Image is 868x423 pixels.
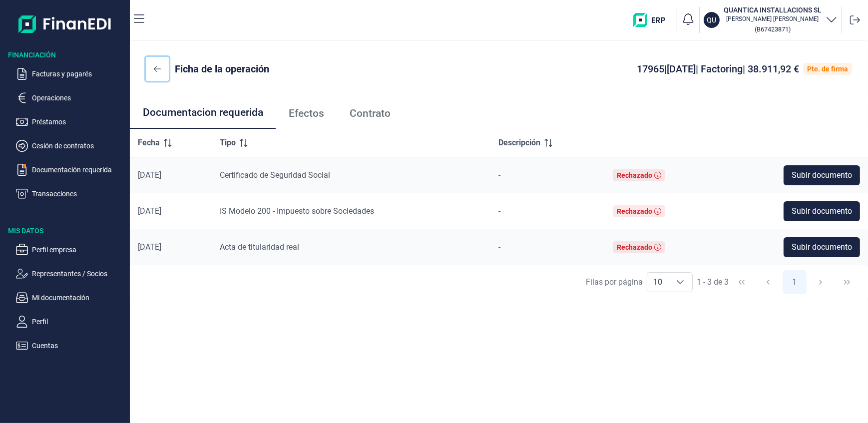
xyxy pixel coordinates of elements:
[792,205,852,217] span: Subir documento
[784,201,860,221] button: Subir documento
[32,116,126,128] p: Préstamos
[730,270,754,294] button: First Page
[16,188,126,200] button: Transacciones
[220,170,330,180] span: Certificado de Seguridad Social
[783,270,807,294] button: Page 1
[130,97,276,130] a: Documentacion requerida
[807,65,848,73] div: Pte. de firma
[138,242,204,252] div: [DATE]
[586,276,643,288] div: Filas por página
[784,237,860,257] button: Subir documento
[32,188,126,200] p: Transacciones
[32,316,126,328] p: Perfil
[498,242,500,252] span: -
[18,8,112,40] img: Logo de aplicación
[138,206,204,216] div: [DATE]
[175,62,269,76] p: Ficha de la operación
[220,242,299,252] span: Acta de titularidad real
[16,140,126,152] button: Cesión de contratos
[16,68,126,80] button: Facturas y pagarés
[16,244,126,256] button: Perfil empresa
[835,270,859,294] button: Last Page
[668,273,692,292] div: Choose
[724,15,822,23] p: [PERSON_NAME] [PERSON_NAME]
[707,15,717,25] p: QU
[617,243,652,251] div: Rechazado
[138,137,160,149] span: Fecha
[792,241,852,253] span: Subir documento
[32,164,126,176] p: Documentación requerida
[350,108,391,119] span: Contrato
[289,108,324,119] span: Efectos
[498,206,500,216] span: -
[498,170,500,180] span: -
[32,292,126,304] p: Mi documentación
[16,340,126,352] button: Cuentas
[809,270,833,294] button: Next Page
[32,68,126,80] p: Facturas y pagarés
[16,164,126,176] button: Documentación requerida
[647,273,668,292] span: 10
[32,340,126,352] p: Cuentas
[16,268,126,280] button: Representantes / Socios
[276,97,337,130] a: Efectos
[337,97,403,130] a: Contrato
[617,171,652,179] div: Rechazado
[617,207,652,215] div: Rechazado
[498,137,540,149] span: Descripción
[16,116,126,128] button: Préstamos
[143,107,263,118] span: Documentacion requerida
[32,244,126,256] p: Perfil empresa
[755,25,791,33] small: Copiar cif
[32,92,126,104] p: Operaciones
[220,206,374,216] span: IS Modelo 200 - Impuesto sobre Sociedades
[220,137,236,149] span: Tipo
[792,169,852,181] span: Subir documento
[633,13,673,27] img: erp
[16,92,126,104] button: Operaciones
[138,170,204,180] div: [DATE]
[32,140,126,152] p: Cesión de contratos
[32,268,126,280] p: Representantes / Socios
[756,270,780,294] button: Previous Page
[697,278,729,286] span: 1 - 3 de 3
[16,292,126,304] button: Mi documentación
[784,165,860,185] button: Subir documento
[637,63,799,75] span: 17965 | [DATE] | Factoring | 38.911,92 €
[704,5,838,35] button: QUQUANTICA INSTALLACIONS SL[PERSON_NAME] [PERSON_NAME](B67423871)
[16,316,126,328] button: Perfil
[724,5,822,15] h3: QUANTICA INSTALLACIONS SL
